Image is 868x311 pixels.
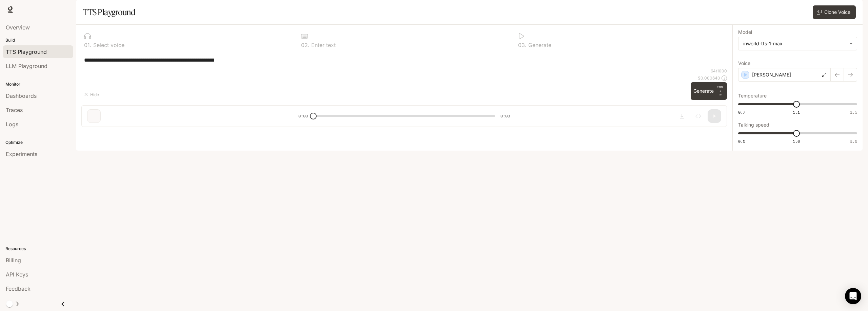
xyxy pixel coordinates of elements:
p: Generate [527,42,551,48]
p: 0 2 . [301,42,310,48]
p: Select voice [92,42,124,48]
div: Open Intercom Messenger [845,288,861,304]
span: 1.5 [850,138,857,144]
p: ⏎ [716,85,724,97]
div: inworld-tts-1-max [738,37,857,50]
button: Clone Voice [813,5,856,19]
button: GenerateCTRL +⏎ [691,82,727,100]
span: 0.5 [738,138,745,144]
p: Model [738,30,752,35]
p: 64 / 1000 [711,68,727,74]
p: [PERSON_NAME] [752,71,791,78]
p: CTRL + [716,85,724,93]
p: $ 0.000640 [698,75,720,81]
span: 1.0 [793,138,800,144]
span: 0.7 [738,109,745,115]
p: Talking speed [738,123,769,127]
p: Temperature [738,93,767,98]
span: 1.5 [850,109,857,115]
button: Hide [81,89,103,100]
span: 1.1 [793,109,800,115]
p: 0 3 . [518,42,527,48]
p: Voice [738,61,750,66]
p: Enter text [310,42,336,48]
div: inworld-tts-1-max [743,40,846,47]
h1: TTS Playground [83,5,135,19]
p: 0 1 . [84,42,92,48]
